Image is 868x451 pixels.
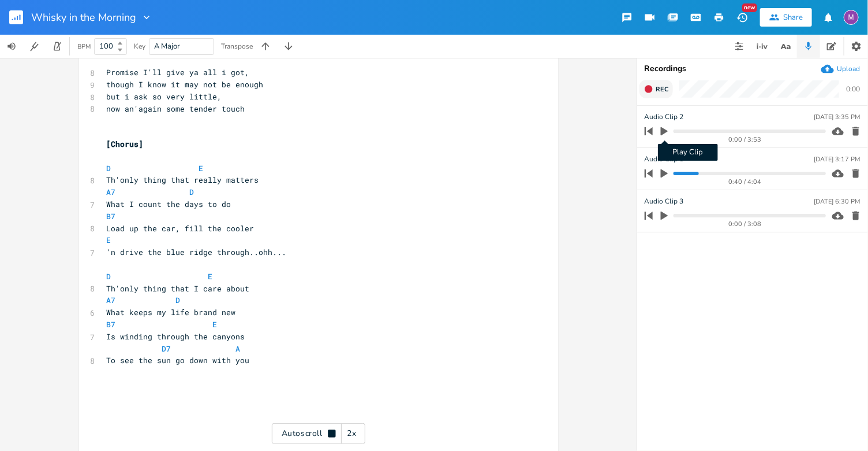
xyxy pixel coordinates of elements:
button: Rec [639,80,673,98]
div: 0:00 [846,86,860,93]
span: 'n drive the blue ridge through..ohh... [107,247,287,258]
span: Th'only thing that I care about [107,284,250,294]
span: E [199,164,204,174]
div: melindameshad [844,10,859,25]
span: D7 [162,344,171,354]
span: D [190,187,194,198]
span: Audio Clip 1 [644,154,683,165]
span: D [107,164,111,174]
span: Rec [656,85,668,94]
div: Upload [837,64,860,73]
div: [DATE] 3:17 PM [814,156,860,162]
span: What I count the days to do [107,199,231,210]
button: New [731,7,754,28]
button: Play Clip [657,122,672,141]
span: D [107,272,111,282]
span: E [208,272,213,282]
div: BPM [77,43,91,50]
span: To see the sun go down with you [107,356,250,366]
span: E [213,320,218,330]
button: M [844,4,859,31]
div: [DATE] 6:30 PM [814,198,860,205]
div: Share [783,12,803,23]
div: New [742,3,757,12]
div: [DATE] 3:35 PM [814,114,860,120]
div: 0:40 / 4:04 [664,179,826,185]
span: Load up the car, fill the cooler [107,224,255,234]
span: B7 [107,212,116,222]
span: Whisky in the Morning [31,12,136,23]
span: but i ask so very little, [107,91,222,102]
span: A Major [154,41,180,51]
span: now an'again some tender touch [107,103,245,114]
span: What keeps my life brand new [107,308,236,318]
span: Is winding through the canyons [107,332,245,342]
div: Transpose [221,43,253,50]
span: E [107,235,111,246]
span: Audio Clip 2 [644,112,683,123]
span: B7 [107,320,116,330]
span: though I know it may not be enough [107,79,264,90]
span: Th'only thing that really matters [107,175,259,186]
div: Recordings [644,65,861,73]
span: [Chorus] [107,139,144,150]
span: Audio Clip 3 [644,196,683,207]
div: 0:00 / 3:53 [664,136,826,143]
button: Share [760,8,812,27]
button: Upload [821,62,860,75]
span: D [176,295,181,306]
div: 0:00 / 3:08 [664,221,826,227]
span: Promise I'll give ya all i got, [107,67,250,77]
div: 2x [342,423,362,444]
div: Autoscroll [272,423,365,444]
span: A7 [107,295,116,306]
div: Key [134,43,145,50]
span: A7 [107,187,116,198]
span: A [236,344,241,354]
